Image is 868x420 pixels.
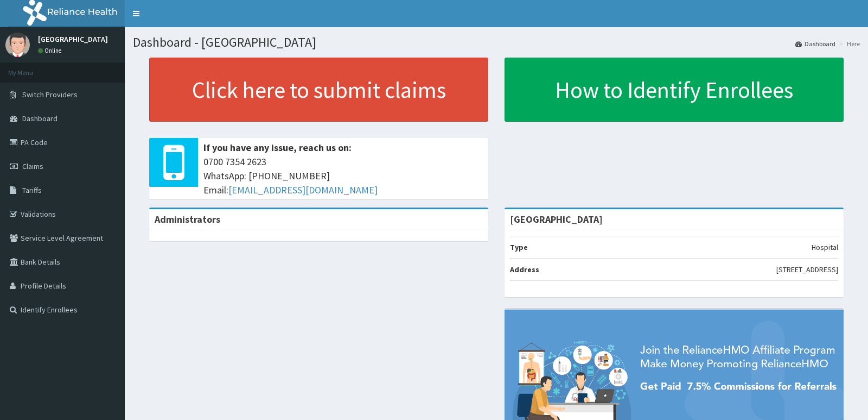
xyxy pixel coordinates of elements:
a: Click here to submit claims [149,58,488,122]
a: Dashboard [795,39,835,48]
b: Type [510,242,528,252]
b: Administrators [155,213,220,225]
span: Dashboard [22,114,58,123]
span: 0700 7354 2623 WhatsApp: [PHONE_NUMBER] Email: [203,155,483,197]
li: Here [837,39,860,48]
a: How to Identify Enrollees [505,58,844,122]
b: If you have any issue, reach us on: [203,141,352,154]
img: User Image [5,33,30,57]
span: Tariffs [22,185,42,195]
p: [GEOGRAPHIC_DATA] [38,35,108,43]
span: Switch Providers [22,90,78,99]
a: Online [38,47,64,54]
b: Address [510,265,539,274]
a: [EMAIL_ADDRESS][DOMAIN_NAME] [228,184,378,196]
p: [STREET_ADDRESS] [776,264,838,275]
h1: Dashboard - [GEOGRAPHIC_DATA] [133,35,860,49]
strong: [GEOGRAPHIC_DATA] [510,213,603,225]
span: Claims [22,161,43,171]
p: Hospital [812,242,838,253]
